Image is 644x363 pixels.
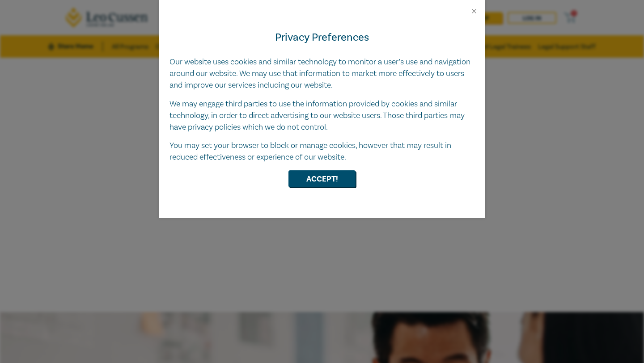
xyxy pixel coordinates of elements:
[169,30,475,46] h4: Privacy Preferences
[169,140,475,163] p: You may set your browser to block or manage cookies, however that may result in reduced effective...
[470,7,478,15] button: Close
[288,170,356,187] button: Accept!
[169,56,475,91] p: Our website uses cookies and similar technology to monitor a user’s use and navigation around our...
[169,98,475,133] p: We may engage third parties to use the information provided by cookies and similar technology, in...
